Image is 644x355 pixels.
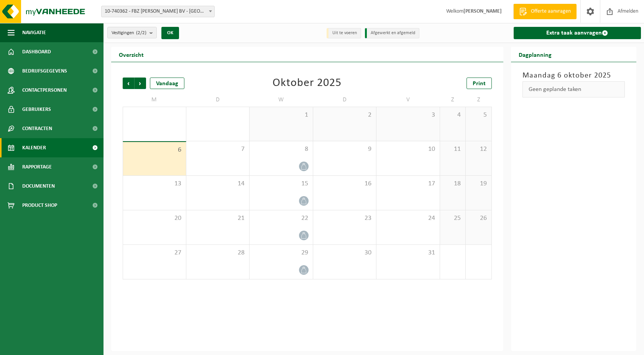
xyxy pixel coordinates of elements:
[273,78,342,89] div: Oktober 2025
[253,180,309,188] span: 15
[511,47,559,62] h2: Dagplanning
[444,111,462,119] span: 4
[467,78,492,89] a: Print
[514,27,641,39] a: Extra taak aanvragen
[123,78,134,89] span: Vorige
[529,8,573,15] span: Offerte aanvragen
[22,23,46,42] span: Navigatie
[136,30,146,35] count: (2/2)
[111,47,151,62] h2: Overzicht
[190,145,246,154] span: 7
[22,157,52,177] span: Rapportage
[470,214,487,223] span: 26
[317,145,373,154] span: 9
[317,180,373,188] span: 16
[317,111,373,119] span: 2
[22,42,51,61] span: Dashboard
[101,6,215,17] span: 10-740362 - FBZ BARTHOLOMEUS BV - TORHOUT
[463,8,502,14] strong: [PERSON_NAME]
[327,28,361,38] li: Uit te voeren
[22,138,46,157] span: Kalender
[22,100,51,119] span: Gebruikers
[190,180,246,188] span: 14
[250,93,313,107] td: W
[22,196,57,215] span: Product Shop
[112,27,146,39] span: Vestigingen
[186,93,250,107] td: D
[22,81,67,100] span: Contactpersonen
[470,111,487,119] span: 5
[253,214,309,223] span: 22
[135,78,146,89] span: Volgende
[380,214,436,223] span: 24
[190,214,246,223] span: 21
[522,70,625,81] h3: Maandag 6 oktober 2025
[466,93,491,107] td: Z
[473,81,486,87] span: Print
[127,214,182,223] span: 20
[22,119,52,138] span: Contracten
[107,27,157,38] button: Vestigingen(2/2)
[444,214,462,223] span: 25
[470,180,487,188] span: 19
[22,177,55,196] span: Documenten
[253,145,309,154] span: 8
[444,180,462,188] span: 18
[376,93,440,107] td: V
[127,146,182,154] span: 6
[102,6,214,17] span: 10-740362 - FBZ BARTHOLOMEUS BV - TORHOUT
[444,145,462,154] span: 11
[380,145,436,154] span: 10
[440,93,466,107] td: Z
[190,249,246,257] span: 28
[127,180,182,188] span: 13
[317,214,373,223] span: 23
[470,145,487,154] span: 12
[317,249,373,257] span: 30
[4,338,128,355] iframe: chat widget
[365,28,419,38] li: Afgewerkt en afgemeld
[513,4,577,19] a: Offerte aanvragen
[253,249,309,257] span: 29
[522,81,625,97] div: Geen geplande taken
[313,93,377,107] td: D
[150,78,184,89] div: Vandaag
[253,111,309,119] span: 1
[380,249,436,257] span: 31
[127,249,182,257] span: 27
[123,93,186,107] td: M
[161,27,179,39] button: OK
[380,111,436,119] span: 3
[380,180,436,188] span: 17
[22,61,67,81] span: Bedrijfsgegevens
